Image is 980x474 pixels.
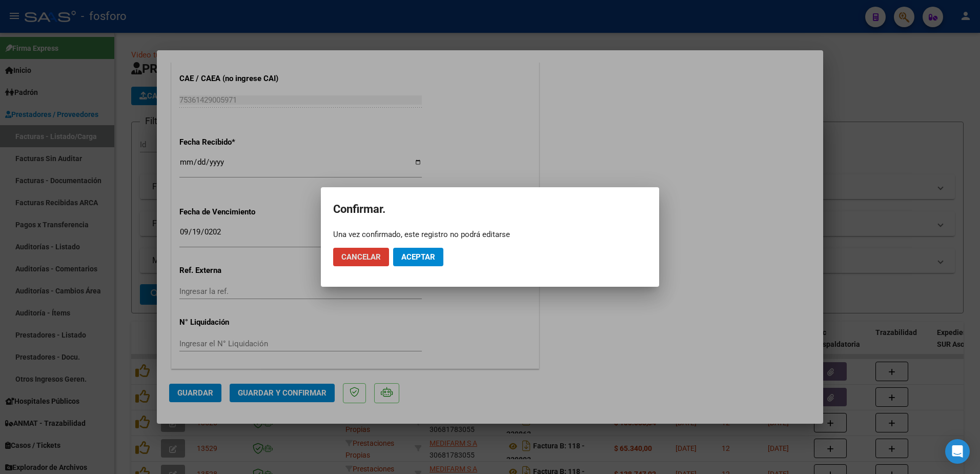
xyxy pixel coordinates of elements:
span: Cancelar [341,252,381,262]
h2: Confirmar. [333,200,647,219]
div: Open Intercom Messenger [945,439,970,464]
div: Una vez confirmado, este registro no podrá editarse [333,229,647,240]
span: Aceptar [401,252,435,262]
button: Aceptar [393,248,443,266]
button: Cancelar [333,248,389,266]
